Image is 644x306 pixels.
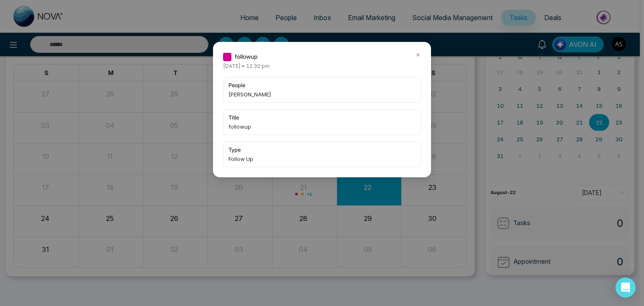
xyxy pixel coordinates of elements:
[229,113,415,122] span: title
[229,155,415,163] span: Follow Up
[229,81,415,89] span: people
[229,90,415,99] span: [PERSON_NAME]
[223,63,270,69] span: [DATE] • 12:30 pm
[229,145,415,154] span: type
[235,52,257,61] span: followup
[615,277,636,298] div: Open Intercom Messenger
[229,122,415,131] span: followup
